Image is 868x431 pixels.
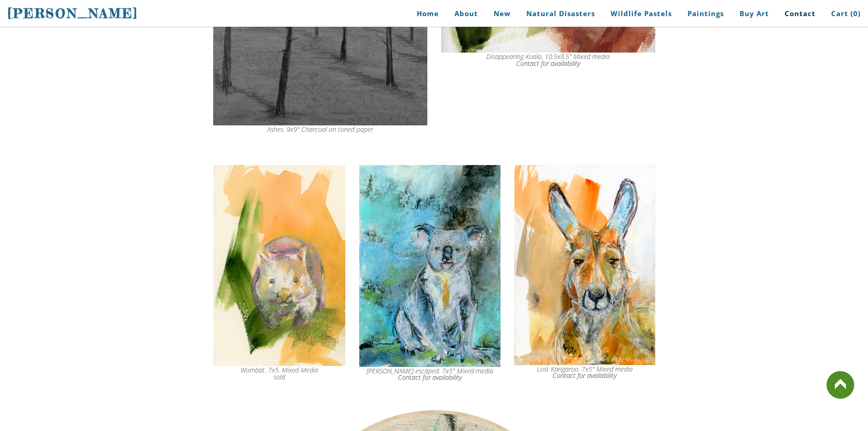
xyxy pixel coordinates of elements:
[359,165,501,367] img: Koala bear escaped
[213,367,345,380] div: Wombat. 7x5. Mixed Media
[824,3,861,24] a: Cart (0)
[7,6,138,21] span: [PERSON_NAME]
[733,3,776,24] a: Buy Art
[213,165,345,366] img: wombat wildfire
[853,9,858,18] span: 0
[448,3,485,24] a: About
[553,371,617,380] a: Contact for availability
[398,373,462,382] a: Contact for availability
[487,3,518,24] a: New
[519,3,602,24] a: Natural Disasters
[778,3,822,24] a: Contact
[514,165,655,365] img: Kangaroo wildfire
[403,3,446,24] a: Home
[7,5,138,22] a: [PERSON_NAME]
[359,368,501,381] div: [PERSON_NAME] escaped. 7x5" Mixed media
[441,53,655,67] div: Disappearing Koala. 10.5x8.5" Mixed media
[516,59,580,68] a: Contact for availability
[514,366,655,379] div: Lost Kangaroo. 7x5" Mixed media
[213,126,427,133] div: Ashes. 9x9" Charcoal on toned paper
[681,3,731,24] a: Paintings
[274,372,285,381] i: sold
[604,3,679,24] a: Wildlife Pastels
